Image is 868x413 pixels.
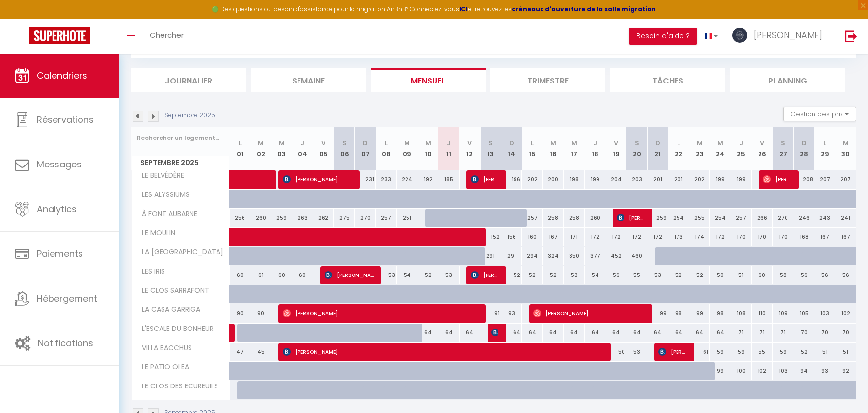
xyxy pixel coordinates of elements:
div: 262 [313,209,334,227]
abbr: L [677,138,680,148]
div: 199 [731,170,752,189]
th: 29 [814,127,836,170]
div: 52 [543,266,564,284]
th: 25 [731,127,752,170]
div: 174 [689,228,710,246]
div: 64 [438,324,460,342]
div: 452 [605,247,626,265]
th: 09 [397,127,418,170]
div: 202 [522,170,543,189]
div: 71 [773,324,794,342]
th: 19 [605,127,626,170]
div: 460 [626,247,648,265]
div: 54 [397,266,418,284]
th: 24 [710,127,731,170]
abbr: M [697,138,703,148]
abbr: L [531,138,534,148]
div: 61 [689,343,710,361]
abbr: M [550,138,556,148]
th: 18 [585,127,606,170]
div: 294 [522,247,543,265]
th: 20 [626,127,648,170]
div: 203 [626,170,648,189]
abbr: D [655,138,660,148]
div: 64 [501,324,522,342]
div: 207 [835,170,856,189]
abbr: D [363,138,368,148]
div: 64 [585,324,606,342]
span: LE MOULIN [133,228,178,239]
div: 275 [334,209,355,227]
div: 70 [814,324,836,342]
span: VILLA BACCHUS [133,343,194,354]
li: Journalier [131,68,246,92]
div: 93 [501,304,522,323]
div: 60 [230,266,251,284]
span: Réservations [37,113,94,126]
div: 258 [564,209,585,227]
div: 259 [271,209,293,227]
div: 172 [710,228,731,246]
th: 10 [417,127,438,170]
span: LES ALYSSIUMS [133,190,192,200]
div: 55 [752,343,773,361]
div: 60 [271,266,293,284]
button: Besoin d'aide ? [629,28,697,45]
div: 257 [376,209,397,227]
span: LE BELVÉDÈRE [133,170,187,181]
div: 102 [835,304,856,323]
div: 98 [710,304,731,323]
span: [PERSON_NAME] [658,342,686,361]
div: 99 [710,362,731,380]
span: [PERSON_NAME] [325,266,374,284]
abbr: M [571,138,577,148]
div: 172 [647,228,668,246]
div: 103 [814,304,836,323]
th: 08 [376,127,397,170]
span: LE PATIO OLEA [133,362,191,373]
div: 47 [230,343,251,361]
a: Chercher [142,19,191,54]
th: 30 [835,127,856,170]
div: 254 [668,209,689,227]
div: 70 [793,324,814,342]
div: 56 [605,266,626,284]
div: 64 [460,324,481,342]
span: Chercher [150,30,184,40]
a: ... [PERSON_NAME] [725,19,835,54]
p: Septembre 2025 [164,111,215,120]
abbr: J [447,138,451,148]
a: ICI [459,5,468,13]
div: 200 [543,170,564,189]
div: 52 [501,266,522,284]
abbr: V [321,138,325,148]
input: Rechercher un logement... [137,129,224,147]
div: 52 [417,266,438,284]
th: 28 [793,127,814,170]
div: 53 [376,266,397,284]
div: 53 [647,266,668,284]
div: 64 [605,324,626,342]
div: 201 [668,170,689,189]
div: 241 [835,209,856,227]
div: 52 [668,266,689,284]
span: Analytics [37,203,77,215]
span: [PERSON_NAME] [763,170,791,189]
div: 109 [773,304,794,323]
span: Paiements [37,248,83,260]
div: 266 [752,209,773,227]
th: 02 [250,127,271,170]
th: 04 [292,127,313,170]
div: 99 [689,304,710,323]
div: 99 [647,304,668,323]
th: 05 [313,127,334,170]
div: 90 [250,304,271,323]
div: 324 [543,247,564,265]
div: 64 [647,324,668,342]
div: 251 [397,209,418,227]
div: 171 [564,228,585,246]
div: 202 [689,170,710,189]
li: Planning [730,68,845,92]
div: 51 [835,343,856,361]
abbr: L [385,138,388,148]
